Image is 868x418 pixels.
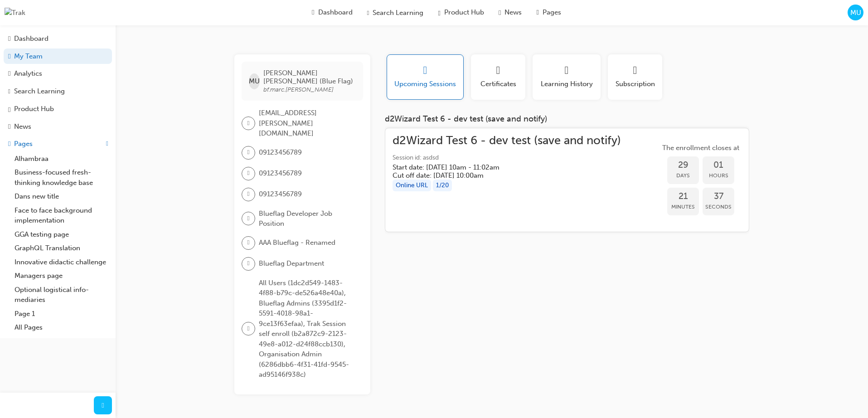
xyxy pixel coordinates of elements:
div: Analytics [14,68,42,79]
span: Session id: asdsd [393,153,621,163]
button: Subscription [608,54,662,100]
span: news-icon [499,7,501,18]
span: people-icon [247,324,250,334]
div: Product Hub [14,104,54,114]
a: All Pages [11,321,112,335]
div: News [14,122,31,132]
button: MU [848,5,863,20]
span: laptop-icon [423,65,427,76]
span: briefcase-icon [247,214,250,224]
span: 09123456789 [259,168,302,179]
span: MU [850,8,861,18]
span: mobile-icon [247,168,250,179]
a: Search Learning [4,83,112,100]
a: Alhambraa [11,152,112,166]
div: Pages [14,139,33,149]
span: learningplan-icon [633,65,637,76]
a: Business-focused fresh-thinking knowledge base [11,165,112,190]
a: My Team [4,49,112,64]
span: Days [667,170,699,181]
a: GraphQL Translation [11,241,112,255]
a: d2Wizard Test 6 - dev test (save and notify)Session id: asdsdStart date: [DATE] 10am - 11:02am Cu... [393,136,742,225]
span: Minutes [667,202,699,212]
a: GGA testing page [11,228,112,242]
button: Upcoming Sessions [387,54,464,100]
button: Learning History [533,54,601,100]
span: search-icon [8,87,10,95]
span: car-icon [8,105,10,113]
a: Face to face background implementation [11,204,112,228]
span: chart-icon [8,69,10,78]
a: News [4,119,112,135]
span: email-icon [247,118,250,129]
span: people-icon [8,52,10,60]
div: Dashboard [14,34,48,44]
span: 29 [667,160,699,170]
span: news-icon [8,122,10,131]
span: organisation-icon [247,238,250,248]
a: car-iconProduct Hub [431,4,491,21]
h5: Cut off date: [DATE] 10:00am [393,171,606,180]
a: Managers page [11,269,112,283]
span: search-icon [367,7,369,18]
img: Trak [5,8,25,18]
span: Subscription [615,79,655,89]
a: Dashboard [4,31,112,47]
span: 21 [667,191,699,202]
span: Search Learning [373,8,423,18]
span: MU [249,76,260,87]
span: Blueflag Developer Job Position [259,209,356,229]
button: Pages [4,136,112,152]
a: Product Hub [4,101,112,117]
span: Product Hub [444,7,484,18]
span: guage-icon [8,34,10,43]
span: print-icon [247,189,250,199]
span: [EMAIL_ADDRESS][PERSON_NAME][DOMAIN_NAME] [259,108,356,139]
a: Analytics [4,66,112,82]
span: award-icon [496,65,500,76]
span: bf.marc.[PERSON_NAME] [263,86,334,93]
span: 09123456789 [259,147,302,158]
div: Online URL [393,180,431,192]
span: 01 [703,160,734,170]
span: pages-icon [8,140,10,148]
a: search-iconSearch Learning [360,4,431,22]
span: Upcoming Sessions [394,79,456,89]
span: Hours [703,170,734,181]
span: News [504,7,522,18]
a: Page 1 [11,307,112,321]
span: AAA Blueflag - Renamed [259,238,335,248]
span: calendar-icon [565,65,569,76]
div: Search Learning [14,86,65,97]
span: phone-icon [247,147,250,158]
a: Dans new title [11,190,112,204]
span: car-icon [438,7,440,18]
span: prev-icon [102,400,104,411]
div: DashboardMy TeamAnalyticsSearch LearningProduct HubNews [4,31,112,134]
a: news-iconNews [491,4,529,21]
span: 37 [703,191,734,202]
span: guage-icon [312,7,314,18]
a: Optional logistical info-mediaries [11,283,112,307]
span: Blueflag Department [259,258,324,269]
span: Learning History [539,79,594,89]
h5: Start date: [DATE] 10am - 11:02am [393,163,606,171]
div: d2Wizard Test 6 - dev test (save and notify) [385,114,749,124]
span: pages-icon [536,7,538,18]
span: d2Wizard Test 6 - dev test (save and notify) [393,136,621,146]
div: 1 / 20 [433,180,452,192]
a: pages-iconPages [529,4,568,21]
span: [PERSON_NAME] [PERSON_NAME] (Blue Flag) [263,69,356,85]
a: guage-iconDashboard [305,4,359,21]
a: Innovative didactic challenge [11,255,112,269]
span: Pages [543,7,561,18]
span: up-icon [106,139,108,149]
span: Certificates [478,79,519,89]
span: All Users (1dc2d549-1483-4f88-b79c-de526a48e40a), Blueflag Admins (3395d1f2-5591-4018-98a1-9ce13f... [259,278,356,380]
span: 09123456789 [259,189,302,199]
span: department-icon [247,258,250,269]
span: The enrollment closes at [660,143,742,153]
button: Certificates [471,54,525,100]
